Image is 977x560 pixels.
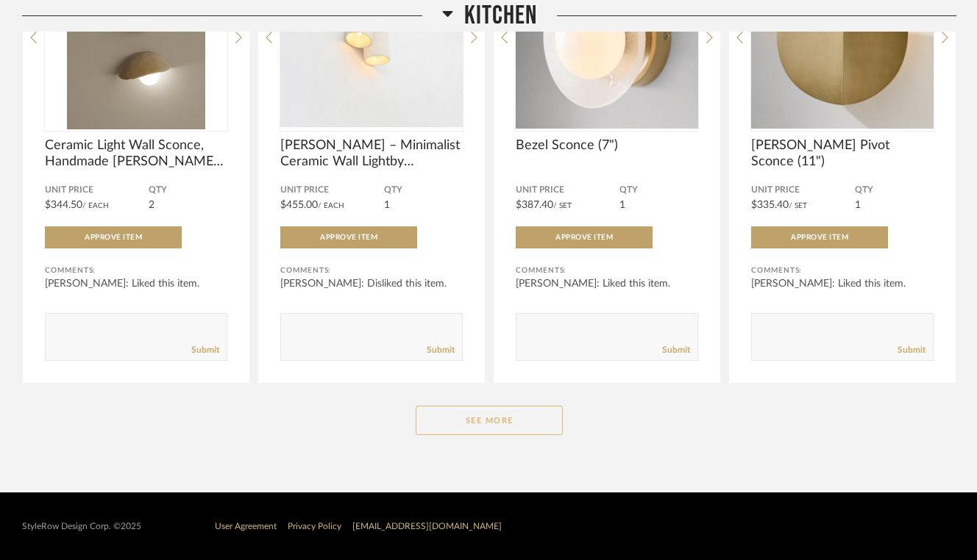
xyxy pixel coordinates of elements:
[280,137,463,170] span: [PERSON_NAME] – Minimalist Ceramic Wall Lightby [PERSON_NAME] [GEOGRAPHIC_DATA] ([GEOGRAPHIC_DATA])
[516,184,619,196] span: Unit Price
[318,202,344,209] span: / Each
[898,344,926,356] a: Submit
[280,263,463,278] div: Comments:
[45,200,82,210] span: $344.50
[45,137,227,170] span: Ceramic Light Wall Sconce, Handmade [PERSON_NAME] Light, Contemporary style, Clay Lamp Sconce, Wa...
[855,200,861,210] span: 1
[45,263,227,278] div: Comments:
[751,263,934,278] div: Comments:
[516,200,553,210] span: $387.40
[280,276,463,291] div: [PERSON_NAME]: Disliked this item.
[85,234,142,241] span: Approve Item
[191,344,219,356] a: Submit
[619,184,698,196] span: QTY
[215,522,277,531] a: User Agreement
[427,344,455,356] a: Submit
[416,406,563,435] button: See More
[662,344,690,356] a: Submit
[751,200,789,210] span: $335.40
[855,184,934,196] span: QTY
[789,202,807,209] span: / Set
[516,276,698,291] div: [PERSON_NAME]: Liked this item.
[751,276,934,291] div: [PERSON_NAME]: Liked this item.
[553,202,572,209] span: / Set
[45,184,149,196] span: Unit Price
[352,522,502,531] a: [EMAIL_ADDRESS][DOMAIN_NAME]
[516,226,653,248] button: Approve Item
[555,234,613,241] span: Approve Item
[280,200,318,210] span: $455.00
[280,226,417,248] button: Approve Item
[149,184,227,196] span: QTY
[280,184,384,196] span: Unit Price
[384,200,390,210] span: 1
[619,200,625,210] span: 1
[516,137,698,154] span: Bezel Sconce (7")
[45,276,227,291] div: [PERSON_NAME]: Liked this item.
[384,184,463,196] span: QTY
[791,234,848,241] span: Approve Item
[751,137,934,170] span: [PERSON_NAME] Pivot Sconce (11")
[516,263,698,278] div: Comments:
[320,234,377,241] span: Approve Item
[22,521,141,532] div: StyleRow Design Corp. ©2025
[149,200,154,210] span: 2
[751,184,855,196] span: Unit Price
[288,522,341,531] a: Privacy Policy
[82,202,109,209] span: / Each
[751,226,888,248] button: Approve Item
[45,226,182,248] button: Approve Item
